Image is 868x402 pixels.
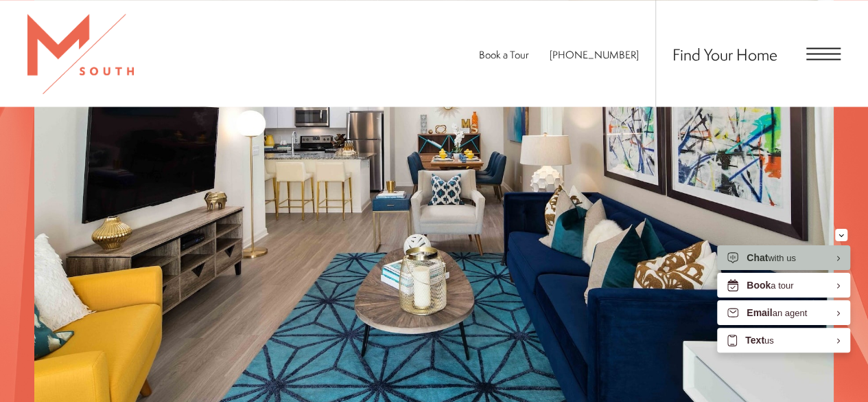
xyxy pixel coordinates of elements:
[479,47,529,61] a: Book a Tour
[550,47,639,61] a: Call Us at 813-570-8014
[550,47,639,61] span: [PHONE_NUMBER]
[672,43,777,65] a: Find Your Home
[806,47,841,60] button: Open Menu
[27,14,134,93] img: MSouth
